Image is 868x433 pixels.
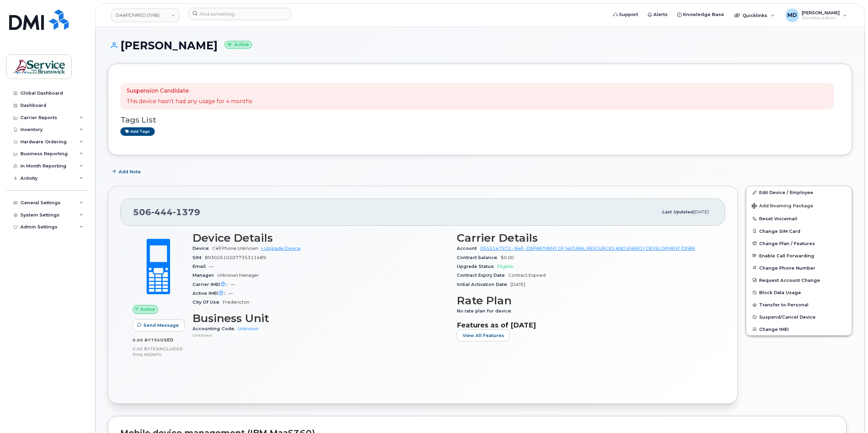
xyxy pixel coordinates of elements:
[205,255,266,260] span: 89302610207735311489
[120,127,155,136] a: Add tags
[746,250,852,262] button: Enable Call Forwarding
[457,273,508,278] span: Contract Expiry Date
[108,39,852,51] h1: [PERSON_NAME]
[160,337,174,342] span: used
[662,209,693,214] span: Last updated
[457,255,501,260] span: Contract balance
[231,282,235,287] span: —
[151,207,173,217] span: 444
[217,273,259,278] span: Unknown Manager
[193,264,209,269] span: Email
[508,273,546,278] span: Contract Expired
[224,41,252,49] small: Active
[457,321,713,329] h3: Features as of [DATE]
[457,308,515,314] span: No rate plan for device
[759,315,816,320] span: Suspend/Cancel Device
[457,246,480,251] span: Account
[127,87,252,95] p: Suspension Candidate
[752,203,813,210] span: Add Roaming Package
[144,322,179,328] span: Send Message
[746,323,852,335] button: Change IMEI
[193,291,229,296] span: Active IMEI
[229,291,233,296] span: —
[193,232,449,244] h3: Device Details
[261,246,301,251] a: + Upgrade Device
[746,186,852,198] a: Edit Device / Employee
[497,264,513,269] span: Eligible
[457,232,713,244] h3: Carrier Details
[119,169,141,175] span: Add Note
[133,319,185,332] button: Send Message
[746,286,852,299] button: Block Data Usage
[193,255,205,260] span: SIM
[212,246,258,251] span: Cell Phone Unknown
[223,300,249,305] span: Fredericton
[193,312,449,324] h3: Business Unit
[746,262,852,274] button: Change Phone Number
[193,300,223,305] span: City Of Use
[693,209,708,214] span: [DATE]
[457,329,510,341] button: View All Features
[209,264,214,269] span: —
[193,282,231,287] span: Carrier IMEI
[746,274,852,286] button: Request Account Change
[746,225,852,237] button: Change SIM Card
[501,255,514,260] span: $0.00
[108,165,147,178] button: Add Note
[173,207,200,217] span: 1379
[457,294,713,307] h3: Rate Plan
[463,332,504,339] span: View All Features
[140,306,155,312] span: Active
[127,98,252,106] p: This device hasn't had any usage for 4 months
[193,332,449,338] p: Unknown
[746,212,852,225] button: Reset Voicemail
[238,326,258,331] a: Unknown
[511,282,525,287] span: [DATE]
[746,299,852,311] button: Transfer to Personal
[480,246,695,251] a: 0555147572 - Bell - DEPARTMENT OF NATURAL RESOURCES AND ENERGY DEVELOPMENT (DNRE
[133,347,158,351] span: 0.00 Bytes
[120,116,839,124] h3: Tags List
[457,264,497,269] span: Upgrade Status
[193,246,212,251] span: Device
[746,311,852,323] button: Suspend/Cancel Device
[133,207,200,217] span: 506
[193,326,238,331] span: Accounting Code
[759,241,815,246] span: Change Plan / Features
[133,338,160,342] span: 0.00 Bytes
[759,253,814,258] span: Enable Call Forwarding
[746,198,852,212] button: Add Roaming Package
[193,273,217,278] span: Manager
[746,237,852,250] button: Change Plan / Features
[457,282,511,287] span: Initial Activation Date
